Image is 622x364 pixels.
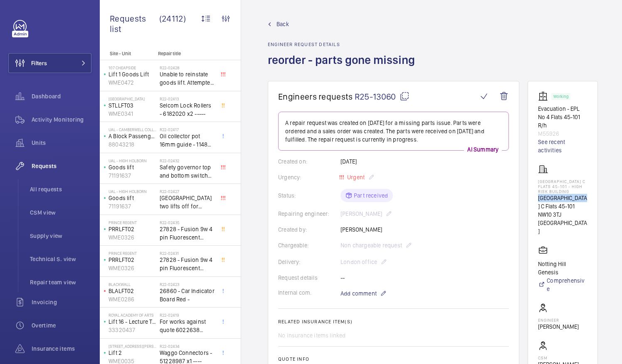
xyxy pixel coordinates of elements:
p: UAL - Camberwell College of Arts [109,127,156,132]
span: Units [32,139,91,147]
h2: R22-02413 [160,96,215,101]
p: Lift 2 [109,349,156,357]
p: WME0326 [109,233,156,242]
a: Comprehensive [538,276,587,293]
h2: Engineer request details [268,42,420,47]
span: All requests [30,185,91,193]
p: [PERSON_NAME] [538,322,579,331]
p: NW10 3TJ [GEOGRAPHIC_DATA] [538,210,587,235]
p: M55926 [538,129,587,138]
p: [STREET_ADDRESS][PERSON_NAME] [109,344,156,349]
span: Unable to reinstate goods lift. Attempted to swap control boards with PL2, no difference. Technic... [160,70,215,87]
p: A Block Passenger Lift 2 (B) L/H [109,132,156,140]
p: Lift 16 - Lecture Theater Disabled Lift ([PERSON_NAME]) ([GEOGRAPHIC_DATA] ) [109,318,156,326]
span: Repair team view [30,278,91,286]
p: [GEOGRAPHIC_DATA] C Flats 45-101 - High Risk Building [538,179,587,194]
p: royal academy of arts [109,313,156,318]
p: WME0326 [109,264,156,272]
span: Insurance items [32,344,91,353]
p: PRRLFT02 [109,256,156,264]
p: BLALFT02 [109,287,156,295]
p: Lift 1 Goods Lift [109,70,156,78]
span: R25-13060 [355,91,410,102]
p: WME0286 [109,295,156,303]
p: UAL - High Holborn [109,189,156,194]
p: 33320437 [109,326,156,334]
p: Engineer [538,318,579,322]
p: Notting Hill Genesis [538,260,587,276]
span: Requests list [110,13,159,34]
h2: R22-02435 [160,220,215,225]
span: Dashboard [32,92,91,100]
h2: R22-02417 [160,127,215,132]
p: 88043218 [109,140,156,149]
p: PRRLFT02 [109,225,156,233]
span: Invoicing [32,298,91,306]
span: Activity Monitoring [32,115,91,124]
p: A repair request was created on [DATE] for a missing parts issue. Parts were ordered and a sales ... [285,119,502,144]
p: Prince Regent [109,220,156,225]
p: Goods lift [109,194,156,202]
h2: R22-02434 [160,344,215,349]
p: 71191637 [109,202,156,210]
span: Safety governor top and bottom switches not working from an immediate defect. Lift passenger lift... [160,163,215,180]
p: Evacuation - EPL No 4 Flats 45-101 R/h [538,105,587,129]
span: 27828 - Fusion 9w 4 pin Fluorescent Lamp / Bulb - Used on Prince regent lift No2 car top test con... [160,256,215,272]
p: Repair title [158,51,213,56]
p: 71191637 [109,171,156,180]
span: Back [276,20,289,28]
h2: R22-02432 [160,158,215,163]
span: Supply view [30,232,91,240]
p: STLLFT03 [109,101,156,110]
span: CSM view [30,208,91,217]
span: Requests [32,162,91,170]
img: elevator.svg [538,91,551,101]
h2: Quote info [278,356,509,362]
p: WME0472 [109,78,156,87]
h2: R22-02427 [160,189,215,194]
p: UAL - High Holborn [109,158,156,163]
h2: R22-02419 [160,313,215,318]
p: AI Summary [464,145,502,154]
p: [GEOGRAPHIC_DATA] C Flats 45-101 [538,194,587,210]
a: See recent activities [538,138,587,154]
h1: reorder - parts gone missing [268,52,420,81]
p: WME0341 [109,110,156,118]
span: [GEOGRAPHIC_DATA] two lifts off for safety governor rope switches at top and bottom. Immediate de... [160,194,215,210]
p: Site - Unit [100,51,155,56]
span: 27828 - Fusion 9w 4 pin Fluorescent Lamp / Bulb - Used on Prince regent lift No2 car top test con... [160,225,215,242]
span: Filters [31,59,47,67]
span: For works against quote 6022638 @£2197.00 [160,318,215,334]
span: Selcom Lock Rollers - 6182020 x2 ----- [160,101,215,118]
p: Blackwall [109,282,156,287]
h2: R22-02431 [160,251,215,256]
p: Prince Regent [109,251,156,256]
p: 107 Cheapside [109,65,156,70]
span: 26860 - Car Indicator Board Red - [160,287,215,303]
span: Overtime [32,321,91,330]
h2: R22-02423 [160,282,215,287]
p: CSM [538,355,579,360]
p: [GEOGRAPHIC_DATA] [109,96,156,101]
button: Filters [8,53,91,73]
span: Engineers requests [278,91,353,102]
p: Working [553,95,568,98]
h2: Related insurance item(s) [278,319,509,325]
h2: R22-02428 [160,65,215,70]
span: Oil collector pot 16mm guide - 11482 x2 [160,132,215,149]
span: Technical S. view [30,255,91,263]
span: Add comment [341,289,377,298]
p: Goods lift [109,163,156,171]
